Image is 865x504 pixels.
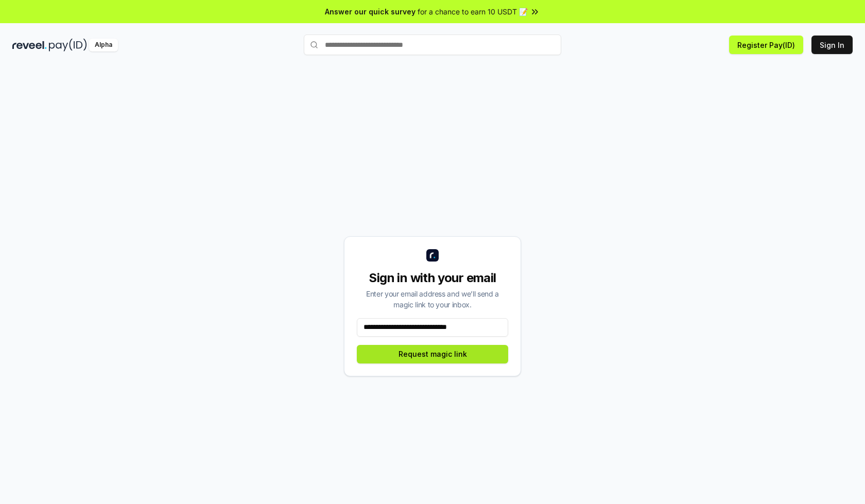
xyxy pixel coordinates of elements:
span: Answer our quick survey [325,6,416,17]
img: logo_small [426,249,439,262]
div: Sign in with your email [357,270,508,286]
img: reveel_dark [12,39,47,51]
img: pay_id [49,39,87,51]
button: Request magic link [357,345,508,363]
span: for a chance to earn 10 USDT 📝 [418,6,528,17]
div: Alpha [89,39,118,51]
button: Sign In [811,36,853,54]
div: Enter your email address and we’ll send a magic link to your inbox. [357,288,508,310]
button: Register Pay(ID) [729,36,803,54]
